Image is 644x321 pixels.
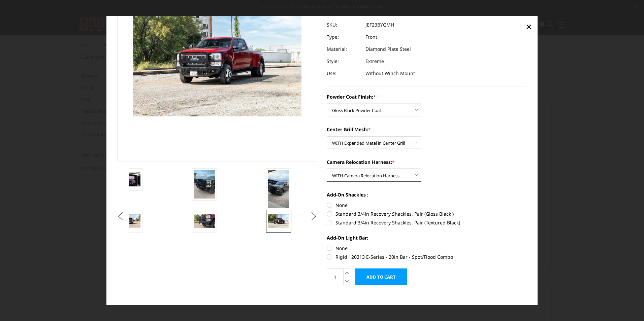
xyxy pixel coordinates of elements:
[327,210,527,217] label: Standard 3/4in Recovery Shackles, Pair (Gloss Black )
[119,172,140,186] img: Clear View Camera: Relocate your front camera and keep the functionality completely.
[327,31,360,43] dt: Type:
[194,170,215,198] img: 2023-2026 Ford F250-350 - FT Series - Extreme Front Bumper
[116,211,126,221] button: Previous
[327,234,527,241] label: Add-On Light Bar:
[327,55,360,67] dt: Style:
[365,67,415,79] dd: Without Winch Mount
[365,43,411,55] dd: Diamond Plate Steel
[355,269,407,285] input: Add to Cart
[268,170,289,208] img: 2023-2026 Ford F250-350 - FT Series - Extreme Front Bumper
[194,214,215,228] img: 2023-2026 Ford F250-350 - FT Series - Extreme Front Bumper
[365,31,377,43] dd: Front
[327,245,527,252] label: None
[268,214,289,228] img: 2023-2026 Ford F250-350 - FT Series - Extreme Front Bumper
[610,289,644,321] iframe: Chat Widget
[327,126,527,133] label: Center Grill Mesh:
[327,191,527,198] label: Add-On Shackles :
[327,43,360,55] dt: Material:
[523,21,534,32] a: Close
[327,253,527,260] label: Rigid 120313 E-Series - 20in Bar - Spot/Flood Combo
[327,202,527,209] label: None
[526,19,532,33] span: ×
[365,55,384,67] dd: Extreme
[365,19,394,31] dd: JEF23BYGMH
[327,219,527,226] label: Standard 3/4in Recovery Shackles, Pair (Textured Black)
[327,19,360,31] dt: SKU:
[309,211,319,221] button: Next
[327,93,527,100] label: Powder Coat Finish:
[327,158,527,166] label: Camera Relocation Harness:
[327,67,360,79] dt: Use:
